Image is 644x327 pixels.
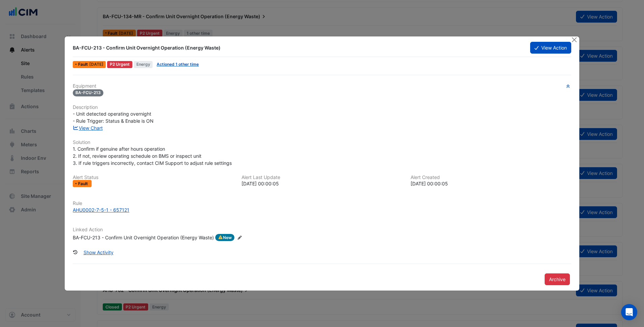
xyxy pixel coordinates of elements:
[73,227,571,233] h6: Linked Action
[107,61,132,68] div: P2 Urgent
[78,62,89,66] span: Fault
[73,89,103,96] span: BA-FCU-213
[241,175,402,180] h6: Alert Last Update
[621,304,637,320] div: Open Intercom Messenger
[73,201,571,206] h6: Rule
[73,105,571,110] h6: Description
[73,175,233,180] h6: Alert Status
[89,62,103,67] span: Mon 08-Sep-2025 22:00 AEST
[73,146,232,166] span: 1. Confirm if genuine after hours operation 2. If not, review operating schedule on BMS or inspec...
[73,234,214,241] div: BA-FCU-213 - Confirm Unit Overnight Operation (Energy Waste)
[241,180,402,187] div: [DATE] 00:00:05
[530,42,571,54] button: View Action
[571,36,578,43] button: Close
[79,246,118,258] button: Show Activity
[78,182,89,186] span: Fault
[157,62,199,67] a: Actioned 1 other time
[73,206,129,213] div: AHU0002-7-5-1 - 657121
[73,125,103,131] a: View Chart
[411,175,571,180] h6: Alert Created
[73,83,571,89] h6: Equipment
[73,206,571,213] a: AHU0002-7-5-1 - 657121
[73,111,154,124] span: - Unit detected operating overnight - Rule Trigger: Status & Enable is ON
[411,180,571,187] div: [DATE] 00:00:05
[545,273,570,285] button: Archive
[73,140,571,145] h6: Solution
[73,44,522,51] div: BA-FCU-213 - Confirm Unit Overnight Operation (Energy Waste)
[237,235,242,240] fa-icon: Edit Linked Action
[215,234,234,241] span: New
[134,61,153,68] span: Energy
